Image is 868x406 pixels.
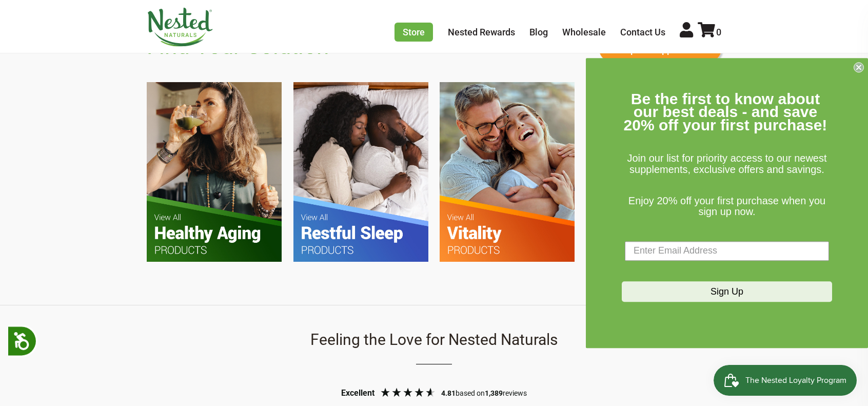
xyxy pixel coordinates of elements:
[698,27,721,37] a: 0
[714,365,858,396] iframe: Button to open loyalty program pop-up
[854,62,864,72] button: Close dialog
[147,33,329,60] h2: Find Your Solution
[485,389,503,397] span: 1,389
[624,90,827,133] span: Be the first to know about our best deals - and save 20% off your first purchase!
[341,388,374,399] div: Excellent
[628,195,825,218] span: Enjoy 20% off your first purchase when you sign up now.
[625,241,829,261] input: Enter Email Address
[485,389,527,399] div: reviews
[716,27,721,37] span: 0
[622,281,832,302] button: Sign Up
[293,82,428,261] img: FYS-Restful-Sleep.jpg
[586,58,868,348] div: FLYOUT Form
[440,82,575,261] img: FYS-Vitality.jpg
[448,27,515,37] a: Nested Rewards
[441,389,485,399] div: based on
[441,389,456,397] span: 4.81
[394,23,433,42] a: Store
[147,8,213,47] img: Nested Naturals
[377,386,439,400] div: 4.81 Stars
[147,82,282,261] img: FYS-Healthy-Aging.jpg
[627,153,826,176] span: Join our list for priority access to our newest supplements, exclusive offers and savings.
[529,27,548,37] a: Blog
[562,27,606,37] a: Wholesale
[620,27,665,37] a: Contact Us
